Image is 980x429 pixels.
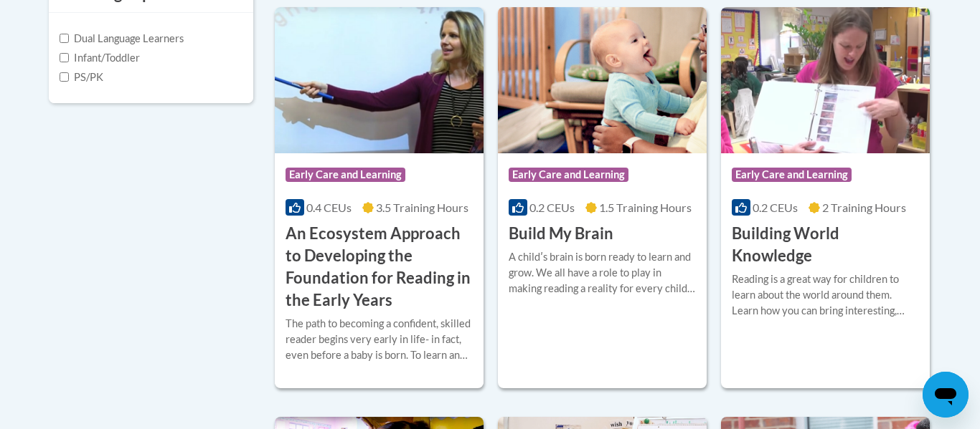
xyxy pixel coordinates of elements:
h3: An Ecosystem Approach to Developing the Foundation for Reading in the Early Years [286,223,473,311]
img: Course Logo [275,7,484,153]
span: 0.2 CEUs [753,201,798,214]
a: Course LogoEarly Care and Learning0.2 CEUs2 Training Hours Building World KnowledgeReading is a g... [721,7,930,388]
iframe: Button to launch messaging window [923,372,969,418]
div: A childʹs brain is born ready to learn and grow. We all have a role to play in making reading a r... [509,249,696,297]
img: Course Logo [721,7,930,153]
label: Infant/Toddler [60,50,140,66]
div: The path to becoming a confident, skilled reader begins very early in life- in fact, even before ... [286,316,473,363]
input: Checkbox for Options [60,72,69,82]
h3: Building World Knowledge [732,223,919,267]
img: Course Logo [498,7,707,153]
span: 3.5 Training Hours [376,201,468,214]
span: 1.5 Training Hours [599,201,692,214]
span: Early Care and Learning [732,168,852,182]
div: Reading is a great way for children to learn about the world around them. Learn how you can bring... [732,271,919,319]
span: Early Care and Learning [509,168,628,182]
label: PS/PK [60,69,103,85]
input: Checkbox for Options [60,53,69,62]
input: Checkbox for Options [60,34,69,43]
a: Course LogoEarly Care and Learning0.4 CEUs3.5 Training Hours An Ecosystem Approach to Developing ... [275,7,484,388]
span: Early Care and Learning [286,168,405,182]
label: Dual Language Learners [60,31,184,47]
a: Course LogoEarly Care and Learning0.2 CEUs1.5 Training Hours Build My BrainA childʹs brain is bor... [498,7,707,388]
h3: Build My Brain [509,223,613,245]
span: 0.2 CEUs [529,201,575,214]
span: 2 Training Hours [822,201,906,214]
span: 0.4 CEUs [306,201,352,214]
